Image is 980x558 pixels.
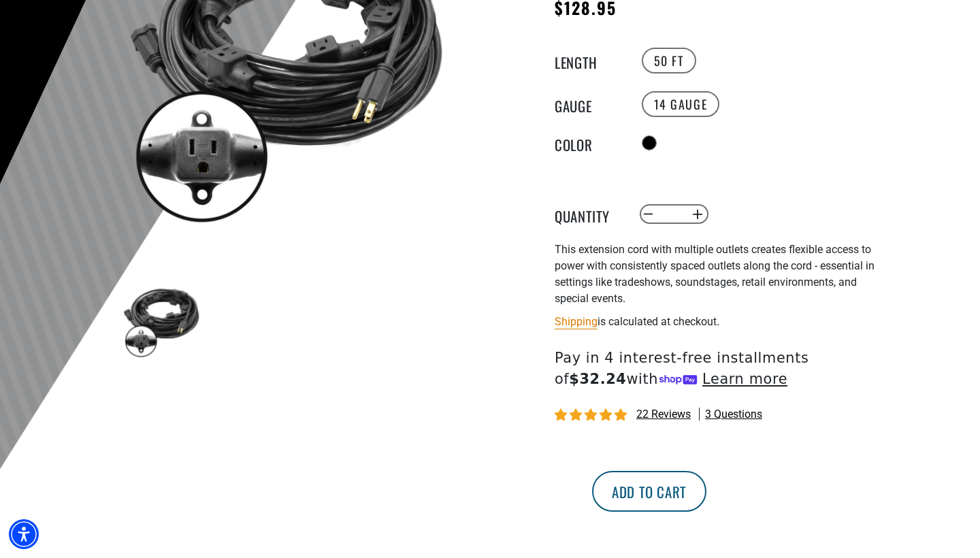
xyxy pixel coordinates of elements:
[555,206,623,223] label: Quantity
[122,281,201,360] img: black
[555,52,623,69] legend: Length
[705,407,762,422] span: 3 questions
[555,409,630,422] span: 4.95 stars
[555,95,623,113] legend: Gauge
[9,519,39,549] div: Accessibility Menu
[642,91,720,117] label: 14 Gauge
[642,48,696,73] label: 50 FT
[555,134,623,152] legend: Color
[555,315,598,328] a: Shipping
[555,243,875,305] span: This extension cord with multiple outlets creates flexible access to power with consistently spac...
[592,471,706,512] button: Add to cart
[555,312,888,331] div: is calculated at checkout.
[636,408,691,421] span: 22 reviews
